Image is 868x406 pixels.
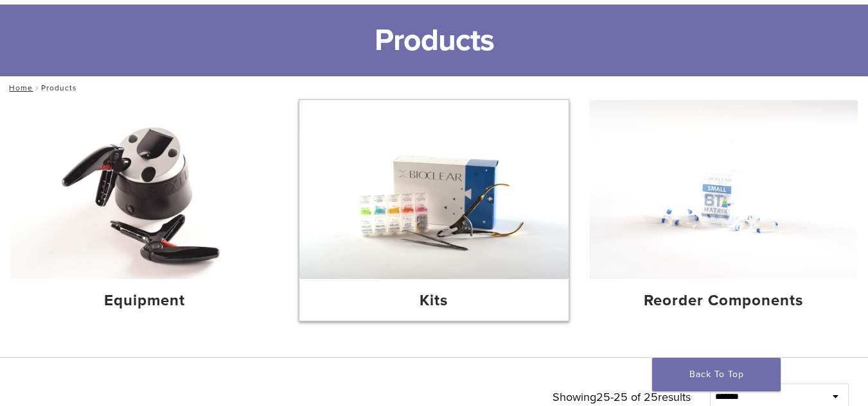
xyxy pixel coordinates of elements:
img: Equipment [10,100,279,279]
span: 25-25 of 25 [596,390,658,404]
span: / [33,85,41,91]
a: Equipment [10,100,279,321]
a: Kits [299,100,568,321]
h4: Kits [310,289,558,312]
img: Kits [299,100,568,279]
h4: Reorder Components [599,289,847,312]
a: Home [5,83,33,92]
a: Back To Top [652,358,781,391]
h4: Equipment [21,289,269,312]
a: Reorder Components [589,100,858,321]
img: Reorder Components [589,100,858,279]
